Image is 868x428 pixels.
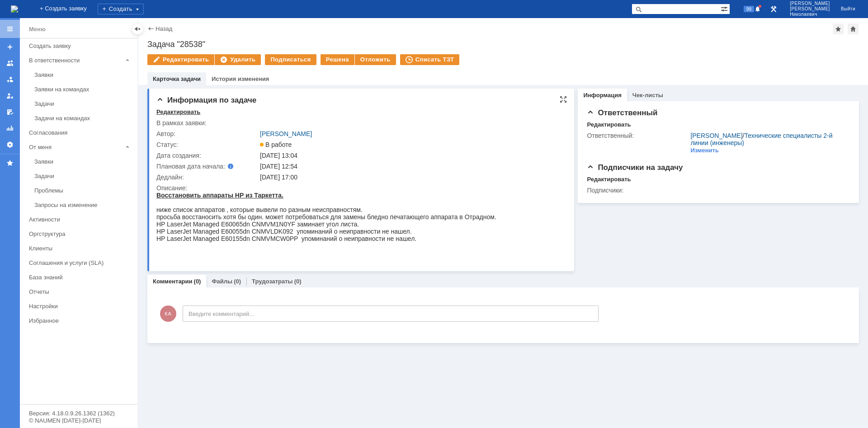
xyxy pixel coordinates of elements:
div: Меню [29,24,46,35]
a: [PERSON_NAME] [690,132,742,139]
div: [DATE] 17:00 [260,174,561,181]
a: Задачи [31,97,136,111]
div: Заявки на командах [34,86,132,93]
div: (0) [194,278,201,285]
div: Редактировать [587,121,631,128]
div: Проблемы [34,187,132,194]
div: Задачи [34,100,132,107]
div: Описание: [156,184,563,192]
div: Версия: 4.18.0.9.26.1362 (1362) [29,410,128,416]
div: Скрыть меню [132,24,143,34]
a: Запросы на изменение [31,198,136,212]
div: Соглашения и услуги (SLA) [29,259,132,266]
div: [DATE] 12:54 [260,163,561,170]
a: Настройки [3,137,17,152]
span: Подписчики на задачу [587,163,683,172]
div: Редактировать [587,176,631,183]
a: Информация [583,92,621,99]
a: Заявки в моей ответственности [3,72,17,87]
div: © NAUMEN [DATE]-[DATE] [29,418,128,423]
a: Заявки [31,155,136,169]
a: Создать заявку [25,39,136,53]
div: / [690,132,845,146]
div: Подписчики: [587,187,689,194]
a: Заявки на командах [3,56,17,71]
a: Карточка задачи [153,75,201,82]
a: Отчеты [3,121,17,136]
div: Задача "28538" [147,40,859,49]
a: Активности [25,212,136,226]
span: 99 [744,6,754,12]
div: Создать заявку [29,42,132,49]
a: Настройки [25,299,136,313]
div: Сделать домашней страницей [848,24,859,34]
div: Отчеты [29,288,132,295]
a: Оргструктура [25,227,136,241]
div: База знаний [29,274,132,281]
div: Клиенты [29,245,132,252]
a: Комментарии [153,278,193,285]
a: Проблемы [31,183,136,198]
a: Согласования [25,126,136,140]
a: Чек-листы [632,92,663,99]
a: Заявки на командах [31,82,136,96]
a: Перейти на домашнюю страницу [11,5,18,13]
span: Расширенный поиск [721,4,730,13]
a: Назад [156,25,172,32]
a: Технические специалисты 2-й линии (инженеры) [690,132,832,146]
span: В работе [260,141,292,148]
div: (0) [294,278,302,285]
div: От меня [29,144,122,151]
div: Заявки [34,71,132,78]
div: Настройки [29,303,132,310]
div: Активности [29,216,132,223]
a: База знаний [25,270,136,284]
div: Добавить в избранное [833,24,844,34]
a: Мои заявки [3,89,17,103]
div: Оргструктура [29,230,132,237]
a: Задачи [31,169,136,183]
div: Автор: [156,130,258,137]
a: Трудозатраты [252,278,293,285]
span: [PERSON_NAME] [790,6,830,12]
div: Заявки [34,158,132,165]
a: Заявки [31,68,136,82]
div: Задачи [34,173,132,179]
div: На всю страницу [560,96,567,103]
a: Отчеты [25,285,136,299]
div: Редактировать [156,108,200,116]
div: Создать [98,4,144,14]
a: Задачи на командах [31,111,136,125]
span: Николаевич [790,12,830,17]
a: Файлы [212,278,232,285]
div: В рамках заявки: [156,119,258,127]
img: logo [11,5,18,13]
div: Плановая дата начала: [156,163,247,170]
a: Мои согласования [3,105,17,119]
div: Задачи на командах [34,115,132,122]
div: Согласования [29,129,132,136]
a: Создать заявку [3,40,17,54]
div: [DATE] 13:04 [260,152,561,159]
div: В ответственности [29,57,122,64]
div: Статус: [156,141,258,148]
a: Перейти в интерфейс администратора [768,4,779,14]
div: Дата создания: [156,152,258,159]
div: Избранное [29,317,122,324]
div: Изменить [690,147,719,154]
a: Клиенты [25,241,136,255]
span: Ответственный [587,108,657,117]
span: Информация по задаче [156,96,256,104]
span: КА [160,306,176,322]
a: Соглашения и услуги (SLA) [25,256,136,270]
div: Запросы на изменение [34,202,132,208]
a: История изменения [212,75,269,82]
span: [PERSON_NAME] [790,1,830,6]
div: Ответственный: [587,132,689,139]
a: [PERSON_NAME] [260,130,312,137]
div: Дедлайн: [156,174,258,181]
div: (0) [234,278,241,285]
